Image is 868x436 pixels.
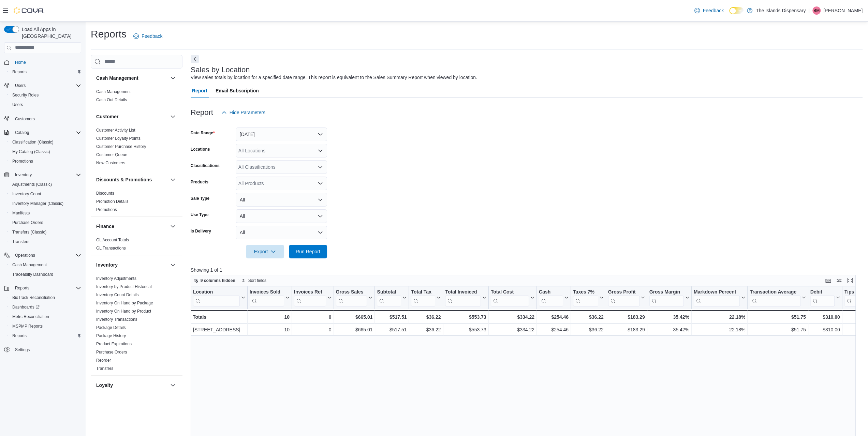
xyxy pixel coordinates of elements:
p: The Islands Dispensary [756,6,806,15]
span: Security Roles [12,92,39,98]
button: Loyalty [96,382,167,389]
p: Showing 1 of 1 [191,267,863,273]
div: Total Invoiced [445,289,481,296]
span: Discounts [96,191,114,196]
button: Open list of options [318,148,323,153]
span: Promotions [96,207,117,212]
a: Cash Management [96,89,131,94]
div: Gross Sales [336,289,367,306]
span: BioTrack Reconciliation [10,294,81,302]
button: Inventory [12,171,34,179]
div: $183.29 [608,313,645,321]
div: Invoices Ref [294,289,326,306]
button: All [236,209,327,223]
div: $334.22 [490,313,534,321]
a: GL Account Totals [96,238,129,242]
button: Cash Management [169,74,177,82]
button: Invoices Sold [250,289,290,306]
a: Discounts [96,191,114,196]
div: $310.00 [810,313,840,321]
span: Metrc Reconciliation [10,313,81,321]
a: Customer Queue [96,152,127,157]
span: Customers [15,116,35,122]
div: Markdown Percent [694,289,740,306]
div: View sales totals by location for a specified date range. This report is equivalent to the Sales ... [191,74,477,81]
label: Date Range [191,130,215,136]
span: Promotions [12,159,33,164]
button: Traceabilty Dashboard [7,270,84,279]
button: Discounts & Promotions [169,176,177,184]
div: 10 [250,326,290,334]
div: $334.22 [490,326,534,334]
button: Inventory [1,170,84,180]
button: Cash [539,289,569,306]
span: Inventory Transactions [96,317,137,322]
div: $51.75 [750,313,806,321]
button: Catalog [1,128,84,137]
div: Transaction Average [750,289,800,306]
a: Inventory Transactions [96,317,137,322]
button: Keyboard shortcuts [824,276,832,285]
button: Inventory Manager (Classic) [7,199,84,208]
span: Classification (Classic) [12,139,54,145]
button: Catalog [12,129,32,137]
span: My Catalog (Classic) [12,149,50,154]
div: Total Invoiced [445,289,481,306]
div: Invoices Sold [250,289,284,296]
h3: Finance [96,223,114,230]
span: Catalog [12,129,81,137]
span: Reports [15,285,29,291]
h3: Discounts & Promotions [96,176,152,183]
a: Inventory On Hand by Package [96,301,153,305]
a: Inventory On Hand by Product [96,309,151,314]
button: MSPMP Reports [7,321,84,331]
button: Manifests [7,208,84,218]
span: Purchase Orders [12,220,43,225]
span: Home [12,58,81,66]
span: Inventory Count [12,191,41,197]
a: Customer Loyalty Points [96,136,141,141]
span: Inventory [12,171,81,179]
button: Reports [12,284,32,292]
div: Total Tax [411,289,435,306]
div: $665.01 [336,326,372,334]
div: Subtotal [377,289,401,296]
div: Invoices Sold [250,289,284,306]
span: BioTrack Reconciliation [12,295,55,300]
div: $254.46 [539,326,569,334]
span: Inventory Count Details [96,292,139,298]
a: Feedback [131,29,165,43]
a: Promotions [10,157,36,165]
span: Customer Activity List [96,127,135,133]
button: Settings [1,345,84,355]
button: Debit [810,289,840,306]
span: Purchase Orders [10,219,81,227]
div: Cash Management [91,88,182,107]
span: Reports [10,332,81,340]
span: Home [15,60,26,65]
span: Settings [12,345,81,354]
div: Gross Sales [336,289,367,296]
a: Customer Purchase History [96,144,146,149]
button: Subtotal [377,289,407,306]
div: $553.73 [445,326,486,334]
span: Customer Purchase History [96,144,146,149]
a: Package Details [96,325,126,330]
a: Reorder [96,358,111,363]
button: Gross Margin [649,289,689,306]
button: Transaction Average [750,289,806,306]
span: Operations [15,253,35,258]
span: Users [12,81,81,90]
a: Security Roles [10,91,41,99]
div: 35.42% [649,326,689,334]
span: Security Roles [10,91,81,99]
a: Transfers [10,238,32,246]
span: Transfers (Classic) [10,228,81,236]
span: Inventory [15,172,32,178]
button: Home [1,57,84,67]
span: Run Report [296,248,320,255]
div: $254.46 [539,313,569,321]
span: Feedback [703,7,723,14]
div: $517.51 [377,313,407,321]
